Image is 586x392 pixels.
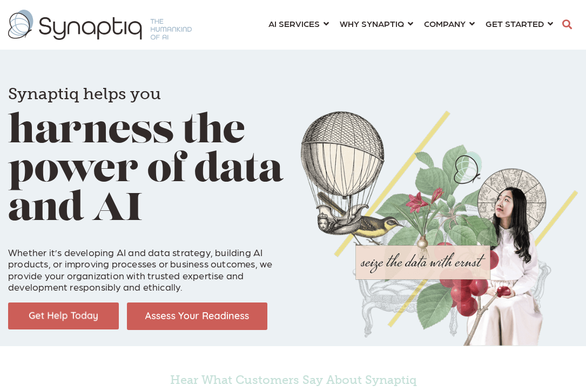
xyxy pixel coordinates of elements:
a: GET STARTED [486,13,553,33]
a: WHY SYNAPTIQ [340,13,413,33]
nav: menu [263,5,558,44]
a: AI SERVICES [268,13,329,33]
span: COMPANY [424,16,466,31]
img: Assess Your Readiness [127,302,267,330]
h1: harness the power of data and AI [8,70,285,230]
span: GET STARTED [486,16,544,31]
img: Get Help Today [8,302,119,329]
span: AI SERVICES [268,16,320,31]
h5: Hear What Customers Say About Synaptiq [50,373,536,387]
img: synaptiq logo-1 [8,10,192,40]
p: Whether it’s developing AI and data strategy, building AI products, or improving processes or bus... [8,235,285,293]
a: COMPANY [424,13,475,33]
span: WHY SYNAPTIQ [340,16,404,31]
span: Synaptiq helps you [8,84,161,104]
img: Collage of girl, balloon, bird, and butterfly, with seize the data with ernst text [301,111,578,346]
